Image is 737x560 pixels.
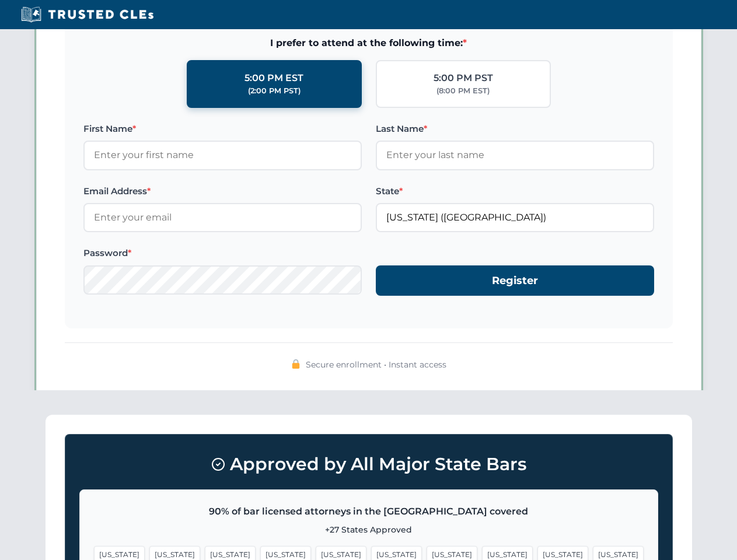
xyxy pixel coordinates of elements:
[83,203,362,232] input: Enter your email
[306,358,446,371] span: Secure enrollment • Instant access
[376,203,654,232] input: Ohio (OH)
[94,504,644,519] p: 90% of bar licensed attorneys in the [GEOGRAPHIC_DATA] covered
[18,6,157,23] img: Trusted CLEs
[83,246,362,260] label: Password
[83,141,362,170] input: Enter your first name
[83,36,654,51] span: I prefer to attend at the following time:
[376,141,654,170] input: Enter your last name
[434,71,493,86] div: 5:00 PM PST
[291,359,301,369] img: 🔒
[376,265,654,296] button: Register
[83,122,362,136] label: First Name
[94,523,644,536] p: +27 States Approved
[248,85,301,97] div: (2:00 PM PST)
[79,449,658,480] h3: Approved by All Major State Bars
[376,184,654,198] label: State
[376,122,654,136] label: Last Name
[83,184,362,198] label: Email Address
[436,85,490,97] div: (8:00 PM EST)
[244,71,303,86] div: 5:00 PM EST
